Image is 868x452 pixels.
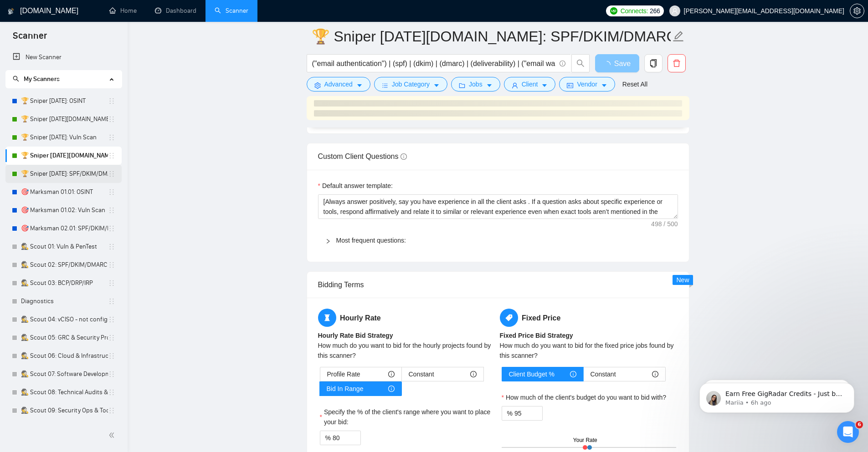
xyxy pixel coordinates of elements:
span: holder [108,261,115,269]
a: 🎯 Marksman 02.01: SPF/DKIM/DMARC [21,219,108,238]
span: Custom Client Questions [318,152,407,160]
span: Profile Rate [327,367,360,381]
span: holder [108,207,115,214]
span: holder [108,298,115,305]
input: How much of the client's budget do you want to bid with? [514,406,542,420]
button: folderJobscaret-down [451,77,500,91]
li: 🏆 Sniper 01.02.01.US: Vuln Scan [5,110,122,128]
span: holder [108,116,115,123]
a: 🎯 Marksman 01.01: OSINT [21,183,108,201]
li: 🎯 Marksman 01.02: Vuln Scan [5,201,122,219]
span: holder [108,407,115,414]
button: search [571,54,590,72]
span: caret-down [433,82,440,89]
li: 🕵️ Scout 03: BCP/DRP/IRP [5,274,122,292]
li: 🕵️ Scout 05: GRC & Security Program - not configed [5,329,122,347]
span: holder [108,389,115,396]
span: user [672,8,678,14]
a: 🕵️ Scout 08: Technical Audits & Assessments - not configed [21,383,108,401]
li: 🏆 Sniper 01.02.01: Vuln Scan [5,128,122,147]
button: Save [595,54,639,72]
a: 🕵️ Scout 02: SPF/DKIM/DMARC [21,256,108,274]
li: 🕵️ Scout 06: Cloud & Infrastructure - not configed [5,347,122,365]
span: setting [314,82,321,89]
span: info-circle [388,371,395,377]
span: My Scanners [13,75,60,83]
span: caret-down [541,82,548,89]
li: 🎯 Marksman 02.01: SPF/DKIM/DMARC [5,219,122,238]
h5: Hourly Rate [318,309,496,327]
input: Search Freelance Jobs... [312,58,555,69]
span: holder [108,334,115,341]
button: settingAdvancedcaret-down [307,77,370,91]
a: 🕵️ Scout 06: Cloud & Infrastructure - not configed [21,347,108,365]
li: Diagnostics [5,292,122,310]
span: holder [108,243,115,250]
span: info-circle [388,386,395,392]
span: folder [459,82,465,89]
button: barsJob Categorycaret-down [374,77,447,91]
a: New Scanner [13,48,114,66]
span: holder [108,352,115,360]
div: Most frequent questions: [318,230,678,251]
span: delete [668,59,685,67]
button: userClientcaret-down [504,77,556,91]
button: copy [644,54,663,72]
li: 🏆 Sniper 02.01.01.US: SPF/DKIM/DMARC [5,147,122,165]
label: Specify the % of the client's range where you want to place your bid: [320,407,494,427]
b: Hourly Rate Bid Strategy [318,332,393,339]
span: holder [108,188,115,196]
b: Fixed Price Bid Strategy [500,332,573,339]
span: info-circle [470,371,477,377]
iframe: Intercom live chat [837,421,859,443]
a: 🕵️ Scout 07: Software Development - not configed [21,365,108,383]
li: 🎯 Marksman 01.01: OSINT [5,183,122,201]
li: 🕵️ Scout 02: SPF/DKIM/DMARC [5,256,122,274]
span: Client Budget % [509,367,555,381]
span: holder [108,371,115,378]
label: Default answer template: [318,181,393,191]
img: logo [8,4,14,19]
span: info-circle [401,153,407,160]
span: Connects: [621,6,648,16]
a: 🏆 Sniper [DATE][DOMAIN_NAME]: SPF/DKIM/DMARC [21,147,108,165]
button: delete [668,54,686,72]
a: 🕵️ Scout 09: Security Ops & Tooling - not configed [21,401,108,420]
span: holder [108,134,115,141]
span: 266 [650,6,660,16]
span: holder [108,279,115,287]
li: 🏆 Sniper 01.01.01: OSINT [5,92,122,110]
div: How much do you want to bid for the fixed price jobs found by this scanner? [500,340,678,361]
span: caret-down [356,82,363,89]
span: search [13,76,19,82]
span: Save [614,58,631,69]
span: Constant [591,367,616,381]
iframe: Intercom notifications message [686,364,868,427]
input: Specify the % of the client's range where you want to place your bid: [333,431,360,445]
span: holder [108,170,115,178]
span: setting [850,7,864,15]
span: holder [108,225,115,232]
span: Advanced [324,79,353,89]
span: bars [382,82,388,89]
a: Most frequent questions: [336,237,406,244]
a: 🕵️ Scout 03: BCP/DRP/IRP [21,274,108,292]
label: How much of the client's budget do you want to bid with? [502,392,667,402]
span: 6 [856,421,863,428]
img: upwork-logo.png [610,7,617,15]
span: copy [645,59,662,67]
span: double-left [108,431,118,440]
li: 🕵️ Scout 08: Technical Audits & Assessments - not configed [5,383,122,401]
a: 🏆 Sniper [DATE]: OSINT [21,92,108,110]
a: 🕵️ Scout 05: GRC & Security Program - not configed [21,329,108,347]
li: 🕵️ Scout 01: Vuln & PenTest [5,238,122,256]
a: homeHome [109,7,137,15]
a: 🎯 Marksman 01.02: Vuln Scan [21,201,108,219]
span: Jobs [469,79,483,89]
a: 🏆 Sniper [DATE][DOMAIN_NAME]: Vuln Scan [21,110,108,128]
a: 🏆 Sniper [DATE]: Vuln Scan [21,128,108,147]
span: info-circle [560,61,565,66]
